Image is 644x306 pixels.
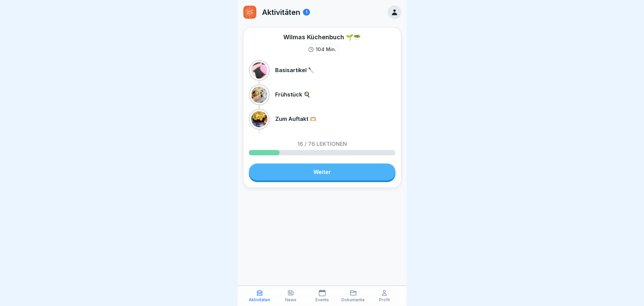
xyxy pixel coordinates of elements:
[275,67,315,73] p: Basisartikel 🔪
[249,163,396,180] a: Weiter
[315,298,329,302] p: Events
[283,33,361,41] div: Wilmas Küchenbuch 🌱🥗
[275,91,310,98] p: Frühstück 🍳
[275,116,316,122] p: Zum Auftakt 🫶🏼
[316,46,336,53] p: 104 Min.
[285,298,296,302] p: News
[262,8,300,17] p: Aktivitäten
[243,6,256,19] img: hyd4fwiyd0kscnnk0oqga2v1.png
[341,298,365,302] p: Dokumente
[303,9,310,16] div: 1
[297,141,347,147] p: 16 / 76 Lektionen
[379,298,390,302] p: Profil
[249,298,270,302] p: Aktivitäten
